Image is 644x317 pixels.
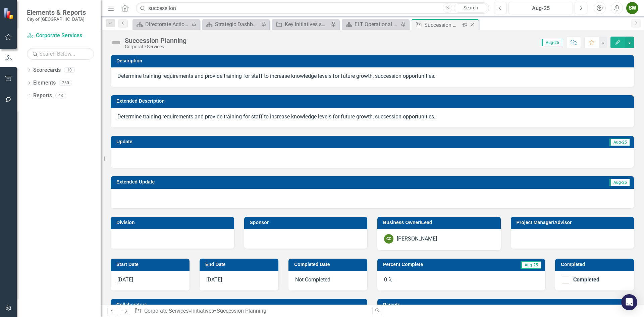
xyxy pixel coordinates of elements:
[116,139,337,144] h3: Update
[424,21,460,29] div: Succession Planning
[383,262,487,267] h3: Percent Complete
[135,307,367,315] div: » »
[116,58,631,63] h3: Description
[521,261,541,269] span: Aug-25
[217,308,266,314] div: Succession Planning
[117,113,627,121] p: Determine training requirements and provide training for staff to increase knowledge levels for f...
[144,308,189,314] a: Corporate Services
[117,276,133,283] span: [DATE]
[294,262,364,267] h3: Completed Date
[383,220,497,225] h3: Business Owner/Lead
[383,302,631,307] h3: Parents
[288,271,367,290] div: Not Completed
[64,67,75,73] div: 10
[59,80,72,86] div: 260
[111,37,121,48] img: Not Defined
[517,220,631,225] h3: Project Manager/Advisor
[27,8,86,16] span: Elements & Reports
[55,93,66,98] div: 43
[191,308,214,314] a: Initiatives
[621,294,637,310] div: Open Intercom Messenger
[508,2,573,14] button: Aug-25
[116,179,448,184] h3: Extended Update
[116,262,186,267] h3: Start Date
[136,2,489,14] input: Search ClearPoint...
[27,32,94,40] a: Corporate Services
[33,66,61,74] a: Scorecards
[27,16,86,22] small: City of [GEOGRAPHIC_DATA]
[561,262,631,267] h3: Completed
[204,20,259,29] a: Strategic Dashboard
[511,4,571,12] div: Aug-25
[285,20,329,29] div: Key initiatives supporting Council's focus areas
[33,92,52,100] a: Reports
[33,79,56,87] a: Elements
[609,179,630,186] span: Aug-25
[274,20,329,29] a: Key initiatives supporting Council's focus areas
[355,20,399,29] div: ELT Operational Plan
[206,276,222,283] span: [DATE]
[116,220,231,225] h3: Division
[384,234,393,244] div: CC
[134,20,190,29] a: Directorate Action Plan
[27,48,94,60] input: Search Below...
[626,2,638,14] button: SW
[215,20,259,29] div: Strategic Dashboard
[145,20,190,29] div: Directorate Action Plan
[377,271,545,290] div: 0 %
[343,20,399,29] a: ELT Operational Plan
[116,302,364,307] h3: Collaborators
[125,44,186,49] div: Corporate Services
[250,220,364,225] h3: Sponsor
[205,262,275,267] h3: End Date
[609,139,630,146] span: Aug-25
[116,99,631,104] h3: Extended Description
[3,7,15,20] img: ClearPoint Strategy
[397,235,437,243] div: [PERSON_NAME]
[117,73,435,79] span: ​Determine training requirements and provide training for staff to increase knowledge levels for ...
[125,37,186,44] div: Succession Planning
[542,39,562,46] span: Aug-25
[454,3,487,13] a: Search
